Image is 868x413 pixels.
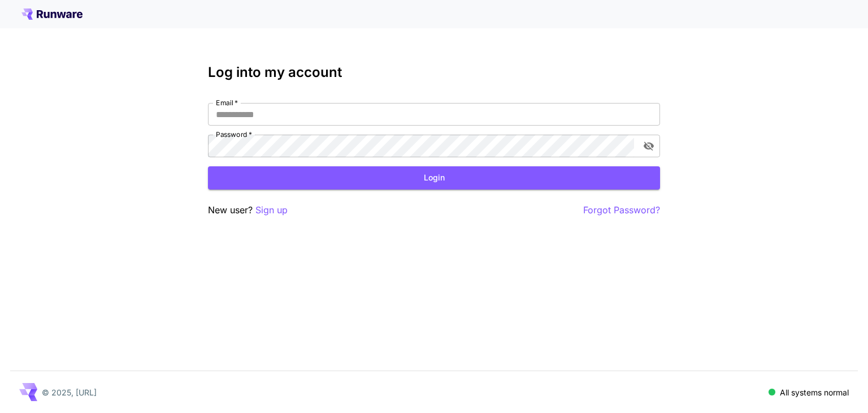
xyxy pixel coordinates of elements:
[208,203,288,217] p: New user?
[255,203,288,217] button: Sign up
[639,136,659,156] button: toggle password visibility
[42,386,97,398] p: © 2025, [URL]
[216,98,238,107] label: Email
[208,64,660,80] h3: Log into my account
[583,203,660,217] button: Forgot Password?
[208,166,660,190] button: Login
[780,386,849,398] p: All systems normal
[216,130,252,139] label: Password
